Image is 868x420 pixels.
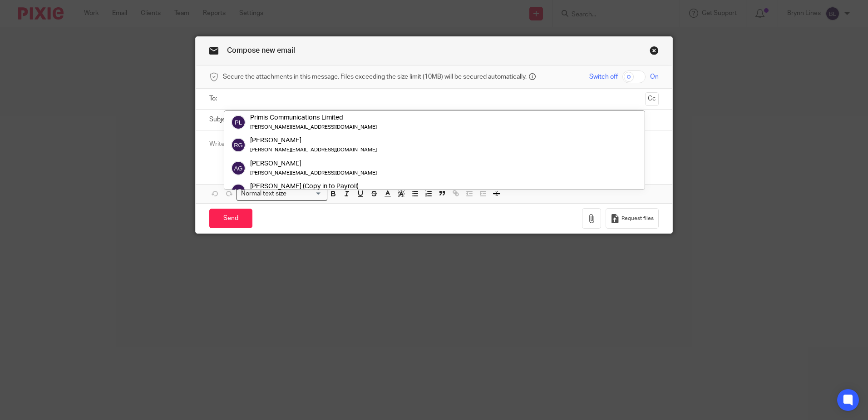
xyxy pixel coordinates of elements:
[239,189,288,199] span: Normal text size
[250,136,377,145] div: [PERSON_NAME]
[231,161,246,175] img: svg%3E
[209,209,252,228] input: Send
[250,170,377,175] small: [PERSON_NAME][EMAIL_ADDRESS][DOMAIN_NAME]
[645,92,659,106] button: Cc
[209,94,219,103] label: To:
[589,72,618,81] span: Switch off
[237,187,327,201] div: Search for option
[231,184,246,198] img: svg%3E
[250,113,377,122] div: Primis Communications Limited
[289,189,322,199] input: Search for option
[250,182,359,191] div: [PERSON_NAME] (Copy in to Payroll)
[227,47,295,54] span: Compose new email
[223,72,527,81] span: Secure the attachments in this message. Files exceeding the size limit (10MB) will be secured aut...
[250,148,377,153] small: [PERSON_NAME][EMAIL_ADDRESS][DOMAIN_NAME]
[250,159,377,168] div: [PERSON_NAME]
[650,72,659,81] span: On
[231,115,246,130] img: svg%3E
[250,125,377,130] small: [PERSON_NAME][EMAIL_ADDRESS][DOMAIN_NAME]
[209,115,233,124] label: Subject:
[621,215,654,222] span: Request files
[231,138,246,153] img: svg%3E
[650,46,659,58] a: Close this dialog window
[606,208,658,229] button: Request files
